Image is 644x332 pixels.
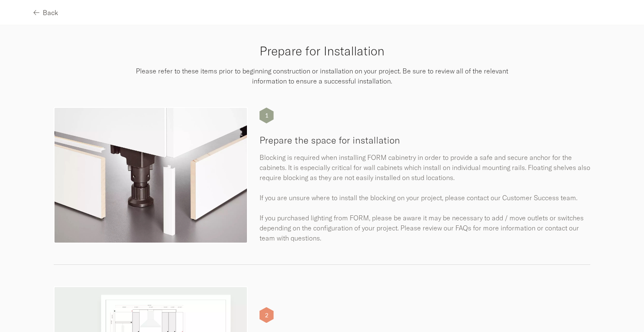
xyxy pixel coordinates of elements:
h5: Prepare the space for installation [260,134,591,146]
h3: Prepare for Installation [122,42,522,60]
div: 1 [260,107,274,123]
p: Blocking is required when installing FORM cabinetry in order to provide a safe and secure anchor ... [260,152,591,243]
button: Back [34,3,58,22]
img: prepare-installation-01.webp [54,107,248,243]
div: 2 [260,307,274,323]
p: Please refer to these items prior to beginning construction or installation on your project. Be s... [122,66,522,86]
span: Back [43,9,58,16]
